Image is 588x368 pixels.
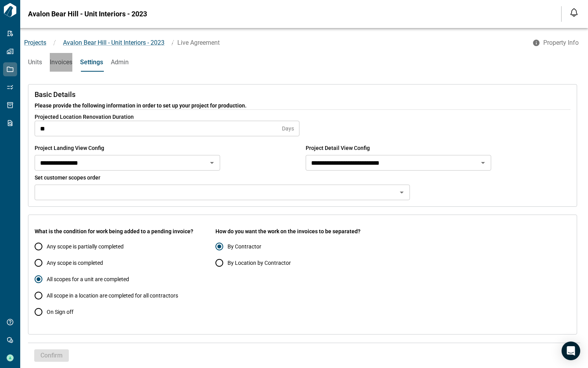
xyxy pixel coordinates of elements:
[177,39,220,46] span: Live Agreement
[35,114,134,120] span: Projected Location Renovation Duration
[35,102,570,109] span: Please provide the following information in order to set up your project for production.
[528,36,585,50] button: Property Info
[206,157,217,168] button: Open
[227,259,291,267] span: By Location by Contractor
[282,125,294,132] span: Days
[20,53,588,72] div: base tabs
[47,292,178,299] span: All scope in a location are completed for all contractors
[28,10,147,18] span: Avalon Bear Hill - Unit Interiors - 2023
[396,187,407,198] button: Open
[20,38,528,48] nav: breadcrumb
[35,145,104,151] span: Project Landing View Config
[50,58,72,66] span: Invoices
[306,145,370,151] span: Project Detail View Config
[35,227,209,235] span: What is the condition for work being added to a pending invoice?
[478,157,488,168] button: Open
[28,58,42,66] span: Units
[35,174,100,181] span: Set customer scopes order
[111,58,129,66] span: Admin
[568,6,580,19] button: Open notification feed
[47,275,129,283] span: All scopes for a unit are completed
[543,39,579,47] span: Property Info
[215,227,390,235] span: How do you want the work on the invoices to be separated?
[227,243,261,250] span: By Contractor
[63,39,164,46] span: Avalon Bear Hill - Unit Interiors - 2023
[47,243,124,250] span: Any scope is partially completed
[562,342,580,360] div: Open Intercom Messenger
[47,308,73,316] span: On Sign off
[80,58,103,66] span: Settings
[35,91,570,99] span: Basic Details
[47,259,103,267] span: Any scope is completed
[24,39,46,46] a: Projects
